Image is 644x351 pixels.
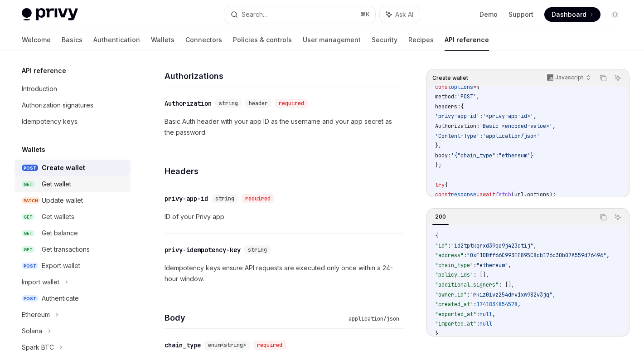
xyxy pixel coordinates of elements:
img: light logo [22,8,78,21]
div: application/json [345,314,403,323]
span: , [476,93,479,100]
div: Authorization [165,99,212,108]
a: POSTAuthenticate [15,290,131,307]
span: "exported_at" [435,311,476,318]
span: string [215,195,234,202]
span: : [448,242,451,249]
div: Authenticate [42,293,79,304]
a: Connectors [185,29,222,51]
a: Welcome [22,29,51,51]
span: , [518,301,521,308]
span: { [435,232,438,239]
button: Ask AI [612,72,624,84]
a: Recipes [408,29,434,51]
button: Toggle dark mode [608,7,622,22]
span: 1741834854578 [476,301,518,308]
span: = [476,191,479,198]
h5: API reference [22,65,66,76]
p: Basic Auth header with your app ID as the username and your app secret as the password. [165,116,403,138]
span: : [479,132,483,140]
span: POST [22,165,38,171]
span: 'privy-app-id' [435,112,479,120]
a: Introduction [15,81,131,97]
a: Authorization signatures [15,97,131,113]
span: "rkiz0ivz254drv1xw982v3jq" [470,291,552,298]
span: , [533,112,537,120]
span: : [], [473,271,489,278]
span: try [435,181,445,189]
span: GET [22,230,34,237]
div: Ethereum [22,309,50,320]
p: ID of your Privy app. [165,211,403,222]
a: PATCHUpdate wallet [15,192,131,209]
span: "chain_type" [435,262,473,269]
span: POST [22,263,38,269]
a: GETGet transactions [15,241,131,258]
div: Create wallet [42,162,85,173]
span: const [435,83,451,91]
span: { [445,181,448,189]
span: : [473,301,476,308]
span: , [606,252,610,259]
span: ( [511,191,514,198]
span: await [479,191,495,198]
div: Authorization signatures [22,100,93,111]
span: string [248,246,267,253]
div: required [253,341,286,350]
span: , [533,242,537,249]
span: "additional_signers" [435,281,499,288]
div: Introduction [22,83,57,94]
a: Idempotency keys [15,113,131,130]
a: API reference [445,29,489,51]
span: url [514,191,524,198]
span: const [435,191,451,198]
span: headers: [435,103,460,110]
h4: Authorizations [165,70,403,82]
span: "created_at" [435,301,473,308]
div: Get transactions [42,244,90,255]
span: ); [549,191,556,198]
span: : [473,262,476,269]
a: Security [372,29,397,51]
a: Wallets [151,29,174,51]
a: Basics [62,29,82,51]
div: privy-app-id [165,194,208,203]
div: Solana [22,326,42,336]
span: : [464,252,467,259]
span: GET [22,181,34,188]
span: = [473,83,476,91]
div: chain_type [165,341,201,350]
span: Dashboard [552,10,586,19]
span: null [479,311,492,318]
span: PATCH [22,197,40,204]
button: Copy the contents from the code block [597,211,609,223]
a: User management [303,29,361,51]
div: required [275,99,308,108]
div: Idempotency keys [22,116,77,127]
span: : [479,112,483,120]
span: , [552,122,556,130]
a: POSTExport wallet [15,258,131,274]
div: Import wallet [22,277,59,288]
a: Dashboard [544,7,600,22]
span: response [451,191,476,198]
span: options [527,191,549,198]
p: Javascript [555,74,583,81]
span: 'POST' [457,93,476,100]
span: POST [22,295,38,302]
span: , [552,291,556,298]
span: Create wallet [432,74,468,82]
span: '<privy-app-id>' [483,112,533,120]
span: GET [22,246,34,253]
span: method: [435,93,457,100]
h5: Wallets [22,144,45,155]
span: 'Basic <encoded-value>' [479,122,552,130]
span: : [], [499,281,514,288]
span: header [249,100,268,107]
div: Get balance [42,228,78,239]
a: GETGet wallets [15,209,131,225]
div: privy-idempotency-key [165,245,241,254]
button: Ask AI [380,6,420,23]
span: { [476,83,479,91]
span: , [508,262,511,269]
